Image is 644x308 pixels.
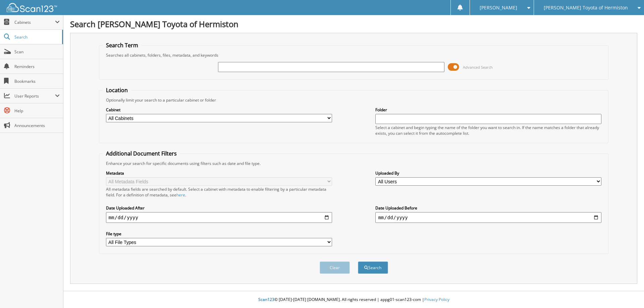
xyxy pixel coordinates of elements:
[358,261,388,274] button: Search
[14,49,60,55] span: Scan
[103,42,142,49] legend: Search Term
[14,108,60,114] span: Help
[320,261,350,274] button: Clear
[424,297,449,302] a: Privacy Policy
[176,192,185,198] a: here
[70,18,637,29] h1: Search [PERSON_NAME] Toyota of Hermiston
[7,3,57,12] img: scan123-logo-white.svg
[103,97,605,103] div: Optionally limit your search to a particular cabinet or folder
[63,292,644,308] div: © [DATE]-[DATE] [DOMAIN_NAME]. All rights reserved | appg01-scan123-com |
[14,123,60,128] span: Announcements
[106,212,332,223] input: start
[14,19,55,25] span: Cabinets
[106,186,332,198] div: All metadata fields are searched by default. Select a cabinet with metadata to enable filtering b...
[106,107,332,113] label: Cabinet
[463,65,493,70] span: Advanced Search
[544,6,628,10] span: [PERSON_NAME] Toyota of Hermiston
[258,297,274,302] span: Scan123
[14,34,59,40] span: Search
[480,6,517,10] span: [PERSON_NAME]
[375,107,601,113] label: Folder
[14,93,55,99] span: User Reports
[106,205,332,211] label: Date Uploaded After
[106,170,332,176] label: Metadata
[375,170,601,176] label: Uploaded By
[103,86,131,94] legend: Location
[103,161,605,166] div: Enhance your search for specific documents using filters such as date and file type.
[375,125,601,136] div: Select a cabinet and begin typing the name of the folder you want to search in. If the name match...
[375,205,601,211] label: Date Uploaded Before
[14,64,60,69] span: Reminders
[14,78,60,84] span: Bookmarks
[103,52,605,58] div: Searches all cabinets, folders, files, metadata, and keywords
[106,231,332,237] label: File type
[375,212,601,223] input: end
[103,150,180,157] legend: Additional Document Filters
